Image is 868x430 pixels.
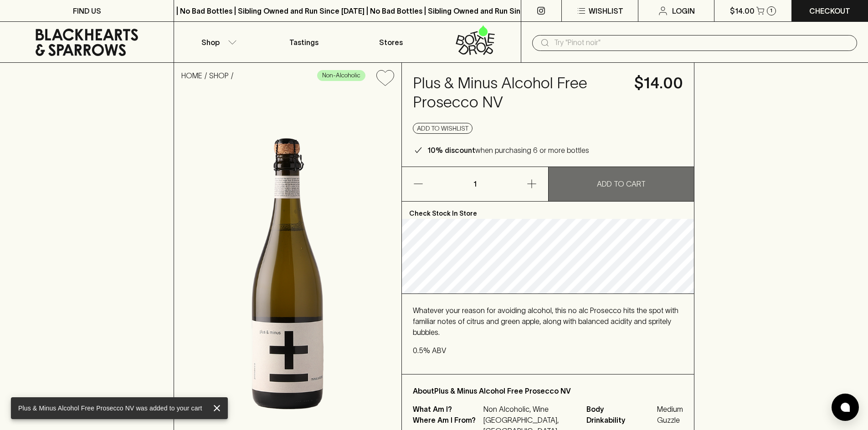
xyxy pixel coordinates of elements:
p: Tastings [289,37,318,48]
span: Drinkability [586,415,655,425]
p: FIND US [73,5,101,16]
span: Body [586,404,655,415]
p: Whatever your reason for avoiding alcohol, this no alc Prosecco hits the spot with familiar notes... [413,305,683,338]
p: Wishlist [589,5,623,16]
p: Check Stock In Store [402,202,694,219]
div: Plus & Minus Alcohol Free Prosecco NV was added to your cart [18,400,202,416]
p: About Plus & Minus Alcohol Free Prosecco NV [413,385,683,396]
p: 1 [464,167,486,201]
input: Try "Pinot noir" [554,35,850,50]
button: Add to wishlist [413,123,473,134]
button: Shop [174,22,261,62]
p: 0.5% ABV [413,345,683,356]
p: Shop [201,37,220,48]
p: What Am I? [413,404,481,415]
button: ADD TO CART [549,167,694,201]
span: Medium [657,404,683,415]
p: $14.00 [730,5,755,16]
p: 1 [770,8,772,13]
a: Tastings [261,22,347,62]
p: Checkout [809,5,850,16]
p: Stores [379,37,403,48]
button: close [210,401,224,415]
h4: $14.00 [634,74,683,93]
a: HOME [181,71,202,80]
span: Guzzle [657,415,683,425]
p: Non Alcoholic, Wine [483,404,575,415]
a: Stores [348,22,434,62]
p: Login [672,5,695,16]
span: Non-Alcoholic [318,71,365,80]
a: SHOP [209,71,229,80]
p: ADD TO CART [597,178,646,189]
b: 10% discount [427,146,475,154]
button: Add to wishlist [373,66,398,90]
img: bubble-icon [841,403,850,412]
p: when purchasing 6 or more bottles [427,145,589,156]
h4: Plus & Minus Alcohol Free Prosecco NV [413,74,623,112]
